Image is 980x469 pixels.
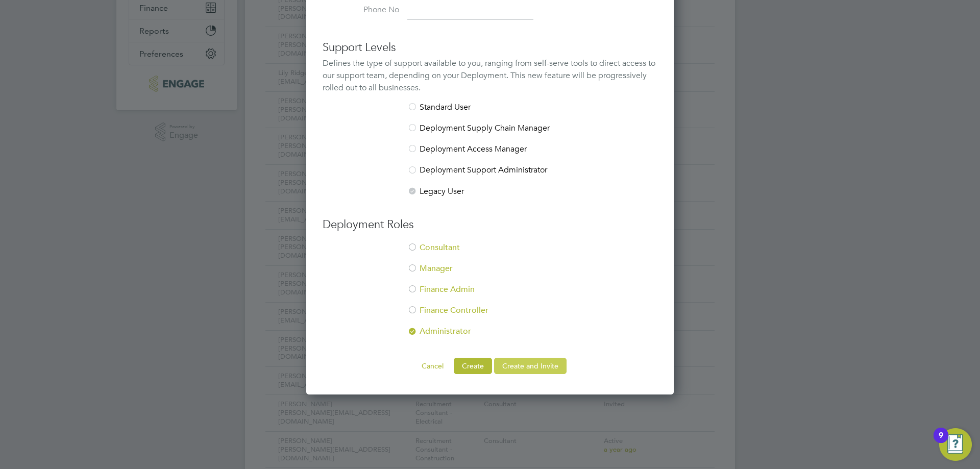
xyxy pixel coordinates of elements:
[323,40,657,55] h3: Support Levels
[494,358,567,374] button: Create and Invite
[323,102,657,123] li: Standard User
[323,217,657,232] h3: Deployment Roles
[413,358,452,374] button: Cancel
[939,428,972,461] button: Open Resource Center, 9 new notifications
[454,358,492,374] button: Create
[323,165,657,186] li: Deployment Support Administrator
[323,5,399,15] label: Phone No
[323,186,657,197] li: Legacy User
[323,284,657,305] li: Finance Admin
[323,57,657,94] div: Defines the type of support available to you, ranging from self-serve tools to direct access to o...
[323,263,657,284] li: Manager
[323,305,657,326] li: Finance Controller
[323,144,657,165] li: Deployment Access Manager
[323,242,657,263] li: Consultant
[939,435,943,449] div: 9
[323,326,657,347] li: Administrator
[323,123,657,144] li: Deployment Supply Chain Manager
